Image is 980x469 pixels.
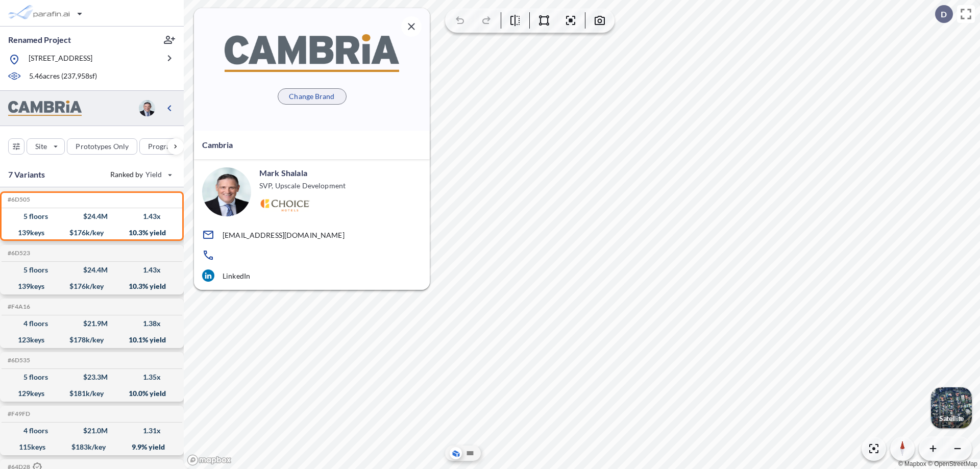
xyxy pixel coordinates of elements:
button: Site Plan [464,447,476,459]
p: Mark Shalala [259,167,307,179]
span: Yield [145,169,162,180]
p: Renamed Project [8,34,71,45]
img: Switcher Image [931,387,972,428]
h5: Click to copy the code [6,250,30,257]
button: Aerial View [450,447,462,459]
button: Change Brand [278,88,347,105]
img: user logo [202,167,251,216]
p: Program [148,141,177,152]
button: Prototypes Only [67,138,137,155]
p: [EMAIL_ADDRESS][DOMAIN_NAME] [223,231,345,239]
a: Mapbox [898,460,926,467]
button: Program [139,138,194,155]
p: D [941,10,947,19]
button: Switcher ImageSatellite [931,387,972,428]
h5: Click to copy the code [6,303,30,310]
a: Mapbox homepage [187,454,232,466]
p: LinkedIn [223,271,250,280]
p: Cambria [202,139,233,151]
p: 7 Variants [8,168,45,181]
img: Logo [259,199,310,212]
p: SVP, Upscale Development [259,181,346,191]
h5: Click to copy the code [6,410,30,417]
p: Satellite [939,414,964,423]
p: Prototypes Only [76,141,129,152]
img: BrandImage [225,34,399,71]
p: [STREET_ADDRESS] [29,53,92,66]
img: user logo [139,100,155,116]
button: Site [27,138,65,155]
a: LinkedIn [202,269,422,282]
button: Ranked by Yield [102,166,179,183]
p: Change Brand [289,91,334,102]
h5: Click to copy the code [6,196,30,203]
p: 5.46 acres ( 237,958 sf) [29,71,97,82]
h5: Click to copy the code [6,357,30,364]
p: Site [35,141,47,152]
a: OpenStreetMap [928,460,977,467]
a: [EMAIL_ADDRESS][DOMAIN_NAME] [202,229,422,241]
img: BrandImage [8,101,82,116]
